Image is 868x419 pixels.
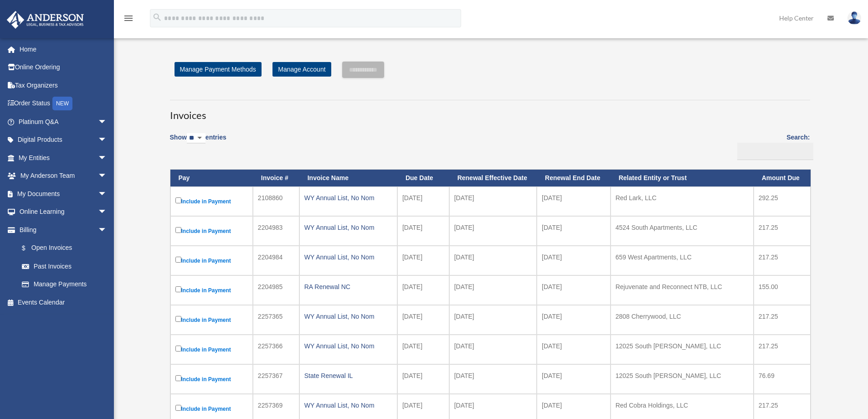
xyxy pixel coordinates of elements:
[449,335,537,364] td: [DATE]
[304,221,392,234] div: WY Annual List, No Nom
[537,364,611,394] td: [DATE]
[152,12,162,22] i: search
[253,170,299,186] th: Invoice #: activate to sort column ascending
[611,170,754,186] th: Related Entity or Trust: activate to sort column ascending
[449,364,537,394] td: [DATE]
[98,131,116,150] span: arrow_drop_down
[6,113,121,131] a: Platinum Q&Aarrow_drop_down
[6,221,116,239] a: Billingarrow_drop_down
[253,275,299,305] td: 2204985
[611,186,754,216] td: Red Lark, LLC
[754,335,811,364] td: 217.25
[175,255,248,266] label: Include in Payment
[253,364,299,394] td: 2257367
[98,185,116,203] span: arrow_drop_down
[397,335,449,364] td: [DATE]
[98,149,116,167] span: arrow_drop_down
[754,216,811,246] td: 217.25
[6,131,121,149] a: Digital Productsarrow_drop_down
[6,94,121,113] a: Order StatusNEW
[449,246,537,275] td: [DATE]
[123,13,134,24] i: menu
[253,305,299,335] td: 2257365
[397,275,449,305] td: [DATE]
[734,132,810,160] label: Search:
[449,275,537,305] td: [DATE]
[6,185,121,203] a: My Documentsarrow_drop_down
[253,246,299,275] td: 2204984
[175,405,181,411] input: Include in Payment
[27,243,31,254] span: $
[253,335,299,364] td: 2257366
[537,335,611,364] td: [DATE]
[13,257,116,275] a: Past Invoices
[397,364,449,394] td: [DATE]
[123,16,134,24] a: menu
[6,149,121,167] a: My Entitiesarrow_drop_down
[98,167,116,186] span: arrow_drop_down
[175,197,181,203] input: Include in Payment
[847,11,861,25] img: User Pic
[754,364,811,394] td: 76.69
[6,293,121,311] a: Events Calendar
[537,170,611,186] th: Renewal End Date: activate to sort column ascending
[175,403,248,414] label: Include in Payment
[6,76,121,94] a: Tax Organizers
[98,113,116,131] span: arrow_drop_down
[754,305,811,335] td: 217.25
[449,216,537,246] td: [DATE]
[175,225,248,237] label: Include in Payment
[175,346,181,352] input: Include in Payment
[537,275,611,305] td: [DATE]
[397,305,449,335] td: [DATE]
[611,364,754,394] td: 12025 South [PERSON_NAME], LLC
[397,246,449,275] td: [DATE]
[304,310,392,323] div: WY Annual List, No Nom
[397,216,449,246] td: [DATE]
[175,196,248,207] label: Include in Payment
[52,97,72,110] div: NEW
[304,340,392,352] div: WY Annual List, No Nom
[253,186,299,216] td: 2108860
[175,285,248,296] label: Include in Payment
[6,40,121,58] a: Home
[611,216,754,246] td: 4524 South Apartments, LLC
[6,203,121,221] a: Online Learningarrow_drop_down
[304,280,392,293] div: RA Renewal NC
[187,133,205,144] select: Showentries
[175,314,248,326] label: Include in Payment
[611,335,754,364] td: 12025 South [PERSON_NAME], LLC
[175,316,181,322] input: Include in Payment
[175,286,181,292] input: Include in Payment
[611,305,754,335] td: 2808 Cherrywood, LLC
[272,62,331,77] a: Manage Account
[537,305,611,335] td: [DATE]
[175,257,181,263] input: Include in Payment
[170,132,226,153] label: Show entries
[611,246,754,275] td: 659 West Apartments, LLC
[754,275,811,305] td: 155.00
[304,251,392,264] div: WY Annual List, No Nom
[304,399,392,412] div: WY Annual List, No Nom
[449,186,537,216] td: [DATE]
[13,275,116,294] a: Manage Payments
[175,373,248,385] label: Include in Payment
[170,100,810,123] h3: Invoices
[537,186,611,216] td: [DATE]
[4,11,87,29] img: Anderson Advisors Platinum Portal
[13,239,112,258] a: $Open Invoices
[754,246,811,275] td: 217.25
[611,275,754,305] td: Rejuvenate and Reconnect NTB, LLC
[397,170,449,186] th: Due Date: activate to sort column ascending
[175,344,248,355] label: Include in Payment
[98,203,116,222] span: arrow_drop_down
[304,191,392,204] div: WY Annual List, No Nom
[175,375,181,381] input: Include in Payment
[6,58,121,77] a: Online Ordering
[754,170,811,186] th: Amount Due: activate to sort column ascending
[170,170,253,186] th: Pay: activate to sort column descending
[537,246,611,275] td: [DATE]
[98,221,116,239] span: arrow_drop_down
[175,227,181,233] input: Include in Payment
[537,216,611,246] td: [DATE]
